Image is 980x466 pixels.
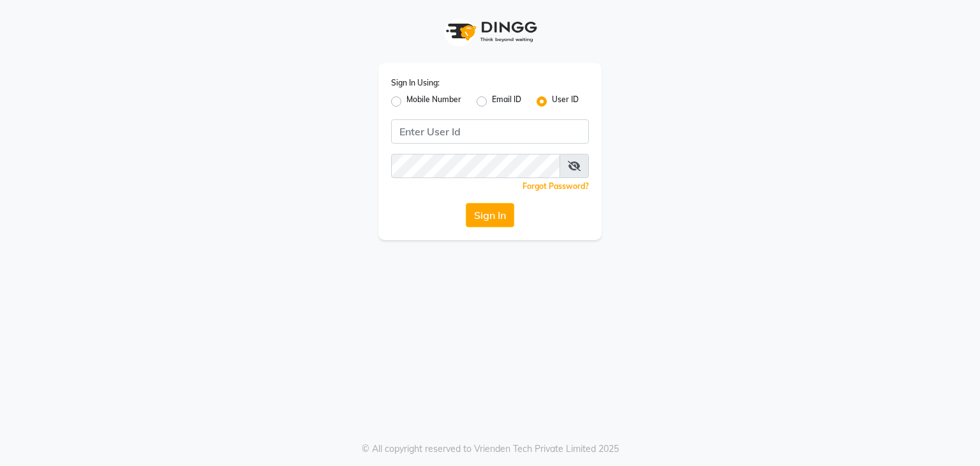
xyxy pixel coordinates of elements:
[552,94,579,109] label: User ID
[523,181,589,191] a: Forgot Password?
[391,154,560,178] input: Username
[391,77,440,89] label: Sign In Using:
[466,203,514,227] button: Sign In
[439,13,541,50] img: logo1.svg
[391,119,589,144] input: Username
[406,94,461,109] label: Mobile Number
[492,94,521,109] label: Email ID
